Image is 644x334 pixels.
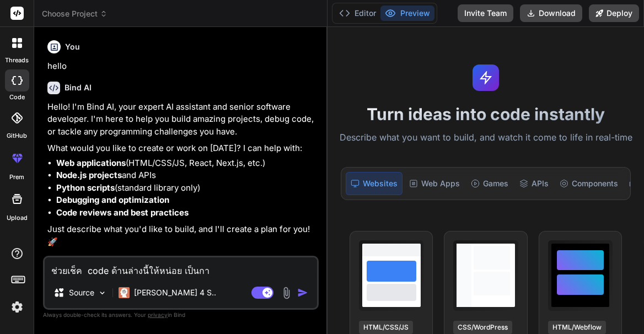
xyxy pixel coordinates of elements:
[56,182,316,195] li: (standard library only)
[47,60,316,73] p: hello
[56,157,316,170] li: (HTML/CSS/JS, React, Next.js, etc.)
[47,142,316,155] p: What would you like to create or work on [DATE]? I can help with:
[405,172,464,195] div: Web Apps
[458,4,513,22] button: Invite Team
[42,8,108,19] span: Choose Project
[589,4,639,22] button: Deploy
[43,310,319,320] p: Always double-check its answers. Your in Bind
[134,287,216,298] p: [PERSON_NAME] 4 S..
[56,182,115,193] strong: Python scripts
[7,213,28,223] label: Upload
[69,287,94,298] p: Source
[98,288,107,298] img: Pick Models
[65,82,92,93] h6: Bind AI
[335,6,380,21] button: Editor
[5,56,29,65] label: threads
[334,104,637,124] h1: Turn ideas into code instantly
[346,172,402,195] div: Websites
[280,287,293,299] img: attachment
[148,311,168,318] span: privacy
[359,321,413,334] div: HTML/CSS/JS
[7,131,27,141] label: GitHub
[65,41,80,52] h6: You
[119,287,130,298] img: Claude 4 Sonnet
[56,169,316,182] li: and APIs
[380,6,434,21] button: Preview
[56,170,122,180] strong: Node.js projects
[8,298,26,316] img: settings
[453,321,512,334] div: CSS/WordPress
[520,4,582,22] button: Download
[297,287,308,298] img: icon
[9,173,24,182] label: prem
[466,172,513,195] div: Games
[56,158,126,168] strong: Web applications
[56,207,189,218] strong: Code reviews and best practices
[47,101,316,138] p: Hello! I'm Bind AI, your expert AI assistant and senior software developer. I'm here to help you ...
[45,257,317,277] textarea: ช่วยเช็ค code ด้านล่างนี้ให้หน่อย เป็นก
[515,172,553,195] div: APIs
[56,195,169,205] strong: Debugging and optimization
[334,131,637,145] p: Describe what you want to build, and watch it come to life in real-time
[555,172,622,195] div: Components
[9,93,25,102] label: code
[548,321,606,334] div: HTML/Webflow
[47,223,316,248] p: Just describe what you'd like to build, and I'll create a plan for you! 🚀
